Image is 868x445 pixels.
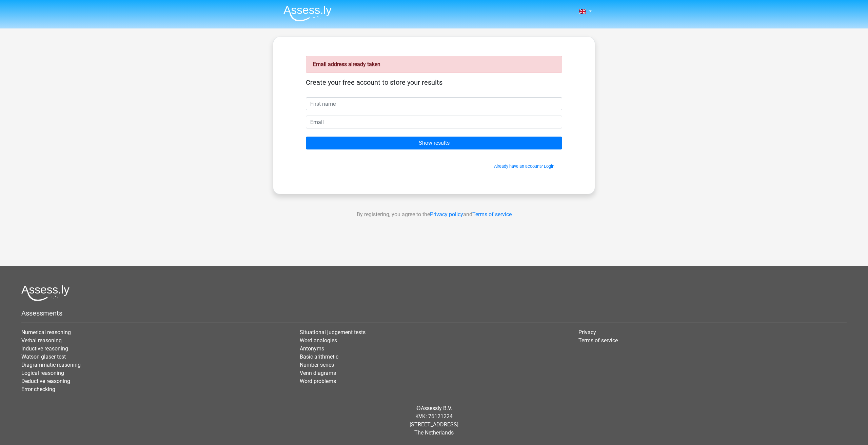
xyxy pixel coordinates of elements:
a: Word analogies [300,337,337,344]
a: Logical reasoning [21,370,64,376]
div: © KVK: 76121224 [STREET_ADDRESS] The Netherlands [16,399,852,442]
a: Deductive reasoning [21,378,70,384]
input: Show results [306,137,562,149]
a: Assessly B.V. [421,405,452,411]
a: Verbal reasoning [21,337,62,344]
a: Error checking [21,386,55,392]
a: Antonyms [300,345,324,352]
a: Situational judgement tests [300,329,366,336]
img: Assessly logo [21,285,70,301]
a: Basic arithmetic [300,353,338,360]
a: Terms of service [578,337,618,344]
a: Numerical reasoning [21,329,71,336]
a: Already have an account? Login [494,164,554,169]
a: Terms of service [472,211,512,218]
a: Venn diagrams [300,370,336,376]
a: Privacy [578,329,596,336]
a: Inductive reasoning [21,345,68,352]
input: Email [306,116,562,128]
img: Assessly [283,5,332,21]
a: Word problems [300,378,336,384]
h5: Assessments [21,309,847,317]
a: Diagrammatic reasoning [21,362,81,368]
a: Number series [300,362,334,368]
a: Watson glaser test [21,353,66,360]
a: Privacy policy [430,211,463,218]
input: First name [306,97,562,110]
strong: Email address already taken [313,61,380,67]
h5: Create your free account to store your results [306,78,562,86]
